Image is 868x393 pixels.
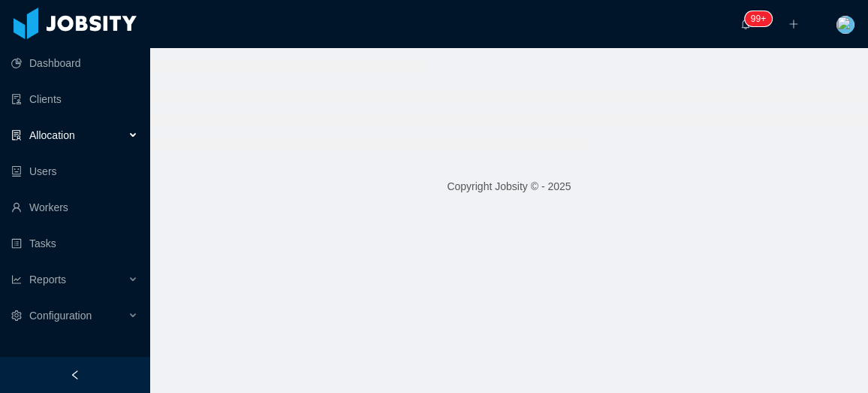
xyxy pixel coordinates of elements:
a: icon: robotUsers [11,156,138,186]
i: icon: setting [11,310,22,321]
i: icon: line-chart [11,274,22,285]
a: icon: userWorkers [11,192,138,222]
footer: Copyright Jobsity © - 2025 [150,161,868,213]
a: icon: auditClients [11,84,138,114]
a: icon: pie-chartDashboard [11,48,138,78]
span: Configuration [29,310,92,322]
i: icon: solution [11,130,22,141]
sup: 1215 [745,11,772,26]
img: 1d261170-802c-11eb-b758-29106f463357_6063414d2c854.png [836,16,854,34]
a: icon: profileTasks [11,228,138,258]
span: Reports [29,274,66,286]
i: icon: bell [740,19,751,29]
i: icon: plus [788,19,799,29]
span: Allocation [29,129,75,141]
